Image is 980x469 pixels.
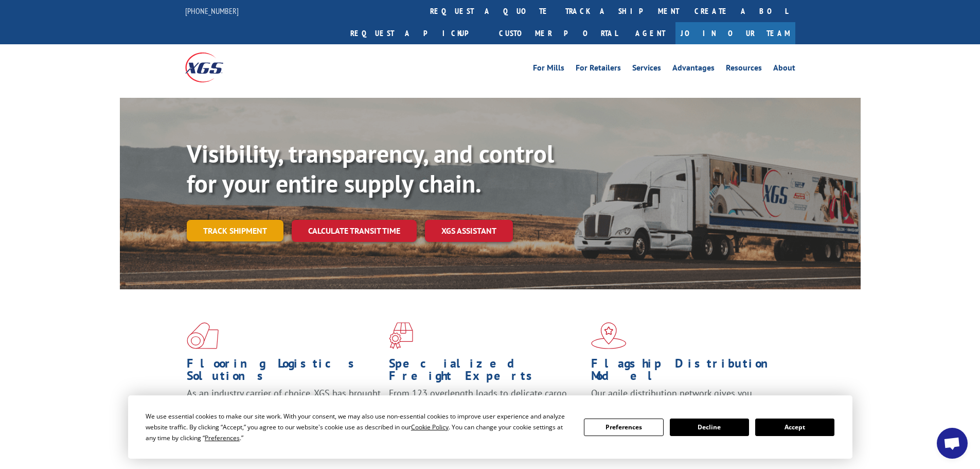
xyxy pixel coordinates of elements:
a: Advantages [672,64,715,75]
h1: Flagship Distribution Model [591,357,786,387]
a: Services [632,64,661,75]
img: xgs-icon-focused-on-flooring-red [389,322,413,349]
div: Cookie Consent Prompt [128,395,852,459]
span: As an industry carrier of choice, XGS has brought innovation and dedication to flooring logistics... [187,387,381,424]
a: XGS ASSISTANT [425,220,513,242]
span: Cookie Policy [411,423,449,431]
img: xgs-icon-total-supply-chain-intelligence-red [187,322,219,349]
span: Preferences [205,433,240,442]
h1: Flooring Logistics Solutions [187,357,381,387]
a: Resources [726,64,762,75]
a: Open chat [937,428,968,459]
b: Visibility, transparency, and control for your entire supply chain. [187,137,554,199]
a: [PHONE_NUMBER] [185,6,239,16]
a: For Retailers [576,64,621,75]
a: Agent [625,22,675,44]
p: From 123 overlength loads to delicate cargo, our experienced staff knows the best way to move you... [389,387,583,433]
a: Calculate transit time [292,220,417,242]
a: Track shipment [187,220,283,241]
a: About [773,64,795,75]
img: xgs-icon-flagship-distribution-model-red [591,322,627,349]
span: Our agile distribution network gives you nationwide inventory management on demand. [591,387,780,411]
button: Decline [670,419,749,436]
h1: Specialized Freight Experts [389,357,583,387]
a: For Mills [533,64,564,75]
button: Preferences [584,419,663,436]
a: Join Our Team [675,22,795,44]
div: We use essential cookies to make our site work. With your consent, we may also use non-essential ... [146,411,572,443]
a: Request a pickup [343,22,491,44]
a: Customer Portal [491,22,625,44]
button: Accept [755,419,834,436]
